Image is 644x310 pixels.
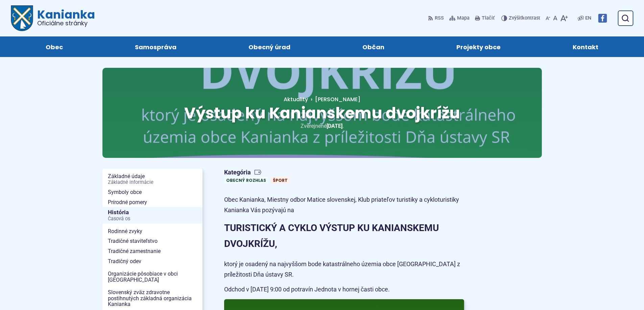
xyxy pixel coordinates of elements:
span: Tradičný odev [108,256,197,266]
a: RSS [428,11,445,25]
button: Zmenšiť veľkosť písma [544,11,552,25]
span: Organizácie pôsobiace v obci [GEOGRAPHIC_DATA] [108,269,197,285]
span: Tlačiť [482,16,495,21]
a: Symboly obce [102,187,202,197]
a: Tradičný odev [102,256,202,266]
p: ktorý je osadený na najvyššom bode katastrálneho územia obce [GEOGRAPHIC_DATA] z príležitosti Dňa... [224,259,464,280]
span: RSS [435,14,444,22]
span: Časová os [108,216,197,222]
span: Základné údaje [108,171,197,187]
a: [PERSON_NAME] [308,95,360,103]
span: [PERSON_NAME] [315,95,360,103]
a: Projekty obce [427,36,530,57]
span: [DATE] [327,123,342,129]
button: Zvýšiťkontrast [501,11,542,25]
span: Kanianka [33,9,95,26]
span: Kategória [224,169,292,176]
a: Obec [16,36,92,57]
p: Odchod v [DATE] 9:00 od potravín Jednota v hornej časti obce. [224,284,464,295]
a: Rodinné zvyky [102,226,202,236]
span: Základné informácie [108,180,197,185]
span: Samospráva [135,36,176,57]
span: Mapa [457,14,470,22]
span: kontrast [509,16,540,21]
p: Obec Kanianka, Miestny odbor Matice slovenskej, Klub priateľov turistiky a cykloturistiky Kaniank... [224,195,464,215]
span: Zvýšiť [509,15,522,21]
a: Obecný rozhlas [224,177,268,184]
span: História [108,207,197,224]
a: EN [584,14,593,22]
a: Slovenský zväz zdravotne postihnutých základná organizácia Kanianka [102,287,202,309]
a: Kontakt [544,36,628,57]
img: Prejsť na Facebook stránku [598,14,607,23]
a: HistóriaČasová os [102,207,202,224]
button: Tlačiť [474,11,496,25]
a: Šport [271,177,290,184]
span: Projekty obce [456,36,501,57]
p: Zverejnené . [124,121,520,131]
span: Tradičné staviteľstvo [108,236,197,246]
button: Nastaviť pôvodnú veľkosť písma [552,11,559,25]
a: Tradičné staviteľstvo [102,236,202,246]
a: Občan [333,36,414,57]
span: Kontakt [573,36,598,57]
span: Symboly obce [108,187,197,197]
span: Oficiálne stránky [37,20,95,26]
a: Aktuality [284,95,308,103]
span: Prírodné pomery [108,197,197,207]
a: Základné údajeZákladné informácie [102,171,202,187]
span: Tradičné zamestnanie [108,246,197,256]
a: Samospráva [105,36,206,57]
span: Obecný úrad [248,36,290,57]
button: Zväčšiť veľkosť písma [559,11,569,25]
a: Tradičné zamestnanie [102,246,202,256]
strong: TURISTICKÝ A CYKLO VÝSTUP KU KANIANSKEMU DVOJKRÍŽU, [224,222,439,250]
span: Obec [46,36,63,57]
a: Prírodné pomery [102,197,202,207]
a: Obecný úrad [219,36,319,57]
span: Slovenský zväz zdravotne postihnutých základná organizácia Kanianka [108,287,197,309]
img: Prejsť na domovskú stránku [11,5,33,31]
span: EN [585,14,591,22]
span: Občan [362,36,384,57]
a: Logo Kanianka, prejsť na domovskú stránku. [11,5,95,31]
a: Organizácie pôsobiace v obci [GEOGRAPHIC_DATA] [102,269,202,285]
a: Mapa [448,11,471,25]
span: Výstup ku Kanianskemu dvojkrížu [184,102,460,124]
span: Rodinné zvyky [108,226,197,236]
